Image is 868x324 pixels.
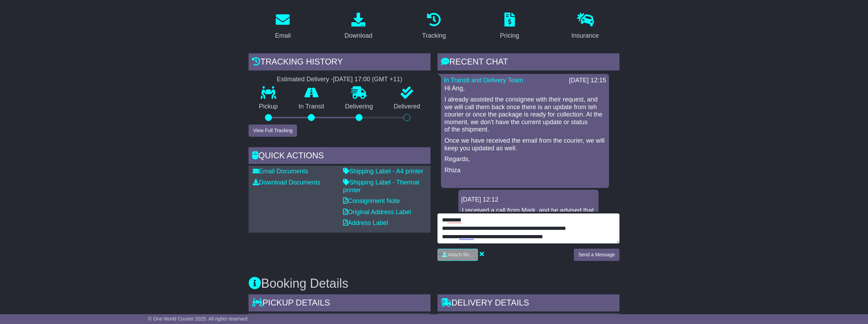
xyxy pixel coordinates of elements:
a: Shipping Label - Thermal printer [343,179,419,194]
div: [DATE] 12:15 [569,77,606,84]
div: Estimated Delivery - [249,76,431,83]
a: Email [271,10,295,43]
p: Delivering [335,103,383,111]
p: In Transit [288,103,335,111]
a: Insurance [567,10,603,43]
p: Hi Ang, [444,85,606,92]
a: Consignment Note [343,197,400,204]
div: [DATE] 12:12 [461,196,596,204]
a: Pricing [495,10,524,43]
button: Send a Message [574,249,619,261]
p: I received a call from Mark, and he advised that he was there at their house when teh attempt was... [462,207,595,244]
p: Regards, [444,156,606,163]
span: © One World Courier 2025. All rights reserved. [148,316,249,322]
div: Tracking history [249,53,431,72]
a: Email Documents [253,168,308,175]
div: Quick Actions [249,147,431,166]
a: In Transit and Delivery Team [444,77,523,84]
div: RECENT CHAT [437,53,619,72]
h3: Booking Details [249,277,619,291]
div: Delivery Details [437,294,619,313]
a: Address Label [343,219,388,226]
p: Pickup [249,103,288,111]
div: Tracking [422,31,446,40]
div: Email [275,31,291,40]
div: Pricing [500,31,519,40]
div: Insurance [571,31,599,40]
a: Download Documents [253,179,320,186]
a: Download [340,10,377,43]
div: Pickup Details [249,294,431,313]
a: Original Address Label [343,209,411,216]
p: Once we have received the email from the courier, we will keep you updated as well. [444,137,606,152]
button: View Full Tracking [249,125,297,137]
a: Shipping Label - A4 printer [343,168,423,175]
div: Download [344,31,372,40]
p: Rhiza [444,167,606,174]
a: Tracking [418,10,450,43]
p: I already assisted the consignee with their request, and we will call them back once there is an ... [444,96,606,134]
p: Delivered [383,103,431,111]
div: [DATE] 17:00 (GMT +11) [333,76,402,83]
